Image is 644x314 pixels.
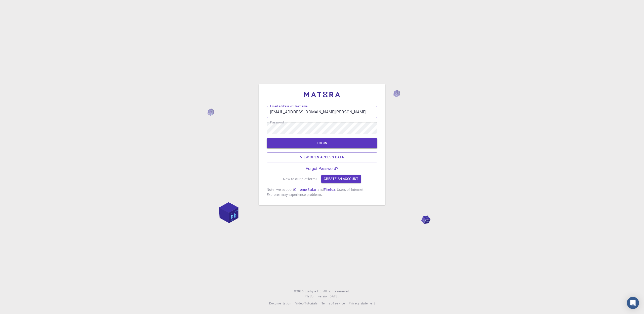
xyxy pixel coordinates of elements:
[321,175,361,183] a: Create an account
[627,297,639,309] div: Open Intercom Messenger
[349,301,375,306] a: Privacy statement
[321,301,345,306] a: Terms of service
[323,289,350,294] span: All rights reserved.
[306,166,338,171] a: Forgot Password?
[295,301,317,306] a: Video Tutorials
[267,187,377,197] p: Note: we support , and . Users of Internet Explorer may experience problems.
[269,301,291,306] a: Documentation
[349,301,375,305] span: Privacy statement
[321,301,345,305] span: Terms of service
[305,294,329,299] span: Platform version
[269,301,291,305] span: Documentation
[305,289,322,294] a: Exabyte Inc.
[307,187,317,192] a: Safari
[329,294,339,298] span: [DATE] .
[267,138,377,148] button: LOGIN
[270,104,307,108] label: Email address or Username
[270,120,284,124] label: Password
[294,289,304,294] span: © 2025
[294,187,307,192] a: Chrome
[283,176,317,182] p: New to our platform?
[324,187,335,192] a: Firefox
[329,294,339,299] a: [DATE].
[267,152,377,162] a: View open access data
[295,301,317,305] span: Video Tutorials
[305,289,322,293] span: Exabyte Inc.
